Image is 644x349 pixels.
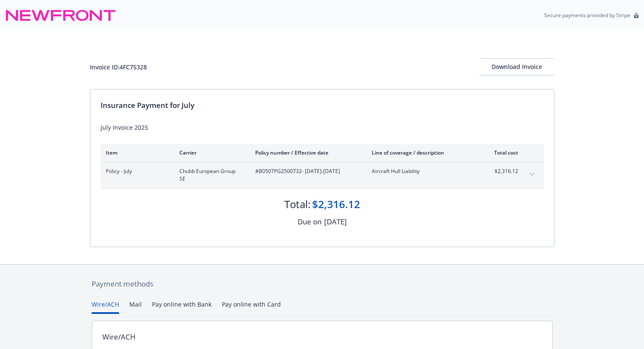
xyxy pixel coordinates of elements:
[129,300,142,314] button: Mail
[480,59,555,75] div: Download Invoice
[255,149,358,156] div: Policy number / Effective date
[525,167,539,181] button: expand content
[544,12,630,19] p: Secure payments provided by Stripe
[101,123,544,132] div: July Invoice 2025
[255,167,358,175] span: #B0507PG2500732 - [DATE]-[DATE]
[179,167,241,183] span: Chubb European Group SE
[222,300,281,314] button: Pay online with Card
[106,149,166,156] div: Item
[101,162,544,188] div: Policy - JulyChubb European Group SE#B0507PG2500732- [DATE]-[DATE]Aircraft Hull Liability$2,316.1...
[102,331,136,343] div: Wire/ACH
[324,216,347,227] div: [DATE]
[486,167,518,175] span: $2,316.12
[372,149,472,156] div: Line of coverage / description
[152,300,212,314] button: Pay online with Bank
[101,100,544,111] div: Insurance Payment for July
[179,149,241,156] div: Carrier
[372,167,472,175] span: Aircraft Hull Liability
[106,167,166,175] span: Policy - July
[298,216,322,227] div: Due on
[90,63,147,72] div: Invoice ID: 4FC75328
[92,300,119,314] button: Wire/ACH
[486,149,518,156] div: Total cost
[312,197,360,212] div: $2,316.12
[480,58,555,75] button: Download Invoice
[284,197,310,212] div: Total:
[92,278,553,289] div: Payment methods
